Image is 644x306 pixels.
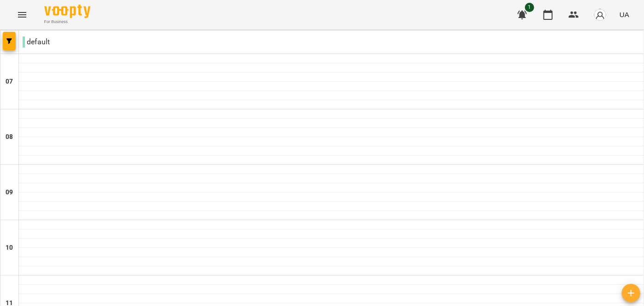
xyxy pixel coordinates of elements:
h6: 10 [6,243,13,253]
p: default [23,36,50,48]
h6: 09 [6,187,13,198]
h6: 07 [6,77,13,87]
button: Створити урок [622,284,640,302]
img: avatar_s.png [594,8,607,21]
img: Voopty Logo [44,5,90,18]
h6: 08 [6,132,13,142]
button: UA [616,6,633,23]
span: UA [620,10,629,19]
button: Menu [11,4,33,26]
span: 1 [525,3,534,12]
span: For Business [44,19,90,25]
